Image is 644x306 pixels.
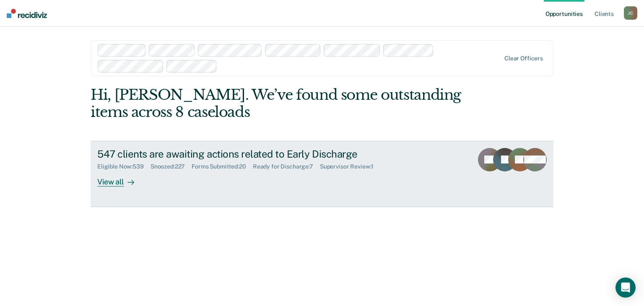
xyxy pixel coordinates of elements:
div: View all [97,170,144,187]
div: 547 clients are awaiting actions related to Early Discharge [97,148,392,160]
button: JC [624,6,637,20]
a: 547 clients are awaiting actions related to Early DischargeEligible Now:539Snoozed:227Forms Submi... [91,141,553,207]
div: Clear officers [504,55,543,62]
div: Open Intercom Messenger [615,277,636,298]
div: Ready for Discharge : 7 [253,163,320,170]
div: Supervisor Review : 1 [320,163,380,170]
div: Snoozed : 227 [151,163,192,170]
img: Recidiviz [7,9,47,18]
div: J C [624,6,637,20]
div: Hi, [PERSON_NAME]. We’ve found some outstanding items across 8 caseloads [91,86,461,121]
div: Forms Submitted : 20 [192,163,253,170]
div: Eligible Now : 539 [97,163,151,170]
